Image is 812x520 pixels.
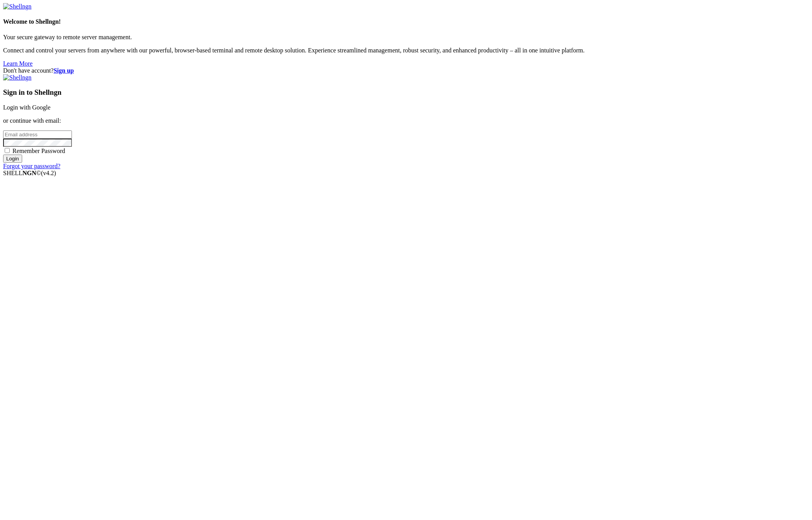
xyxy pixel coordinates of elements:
h3: Sign in to Shellngn [3,88,809,97]
input: Login [3,155,22,163]
p: Your secure gateway to remote server management. [3,34,809,41]
span: Remember Password [12,148,65,154]
a: Learn More [3,60,33,67]
input: Remember Password [5,148,10,153]
a: Login with Google [3,104,51,111]
b: NGN [23,170,37,176]
input: Email address [3,130,72,139]
h4: Welcome to Shellngn! [3,18,809,25]
p: Connect and control your servers from anywhere with our powerful, browser-based terminal and remo... [3,47,809,54]
img: Shellngn [3,74,31,81]
img: Shellngn [3,3,31,10]
a: Sign up [54,67,74,74]
span: 4.2.0 [41,170,56,176]
a: Forgot your password? [3,163,60,169]
div: Don't have account? [3,67,809,74]
p: or continue with email: [3,117,809,124]
span: SHELL © [3,170,56,176]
